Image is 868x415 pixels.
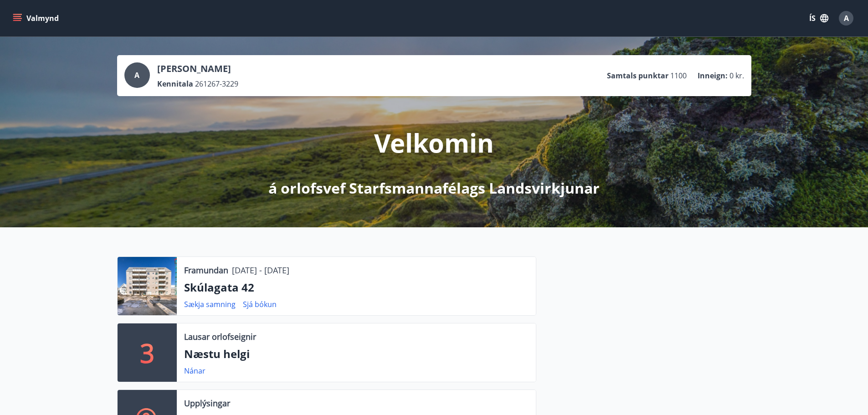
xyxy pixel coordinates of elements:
[804,10,833,26] button: ÍS
[184,264,228,276] p: Framundan
[835,7,857,29] button: A
[195,79,238,89] span: 261267-3229
[184,280,529,295] p: Skúlagata 42
[157,79,193,89] p: Kennitala
[184,331,256,343] p: Lausar orlofseignir
[670,71,687,81] span: 1100
[184,299,236,309] a: Sækja samning
[844,13,849,23] span: A
[134,70,139,80] span: A
[140,335,154,370] p: 3
[729,71,744,81] span: 0 kr.
[184,366,205,376] a: Nánar
[157,62,238,75] p: [PERSON_NAME]
[607,71,668,81] p: Samtals punktar
[184,397,230,409] p: Upplýsingar
[374,125,494,160] p: Velkomin
[268,178,600,198] p: á orlofsvef Starfsmannafélags Landsvirkjunar
[184,346,529,362] p: Næstu helgi
[11,10,62,26] button: menu
[243,299,277,309] a: Sjá bókun
[698,71,728,81] p: Inneign :
[232,264,289,276] p: [DATE] - [DATE]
